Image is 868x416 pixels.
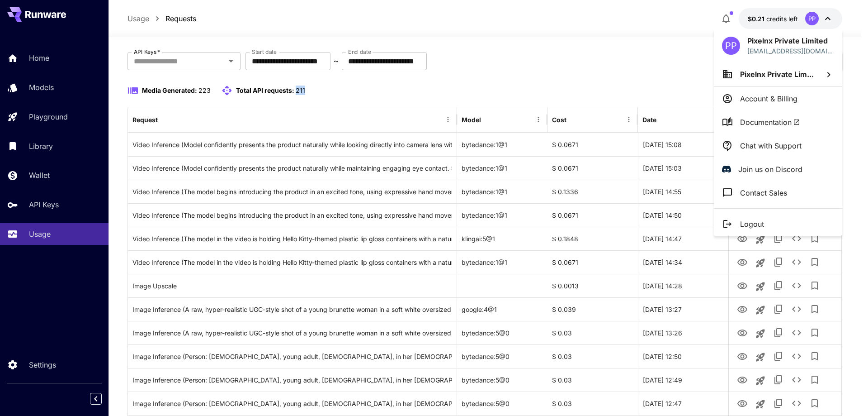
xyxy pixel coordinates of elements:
[747,46,834,56] div: dev@pixelnx.com
[740,93,797,104] p: Account & Billing
[740,140,802,151] p: Chat with Support
[740,117,800,128] span: Documentation
[740,219,764,230] p: Logout
[740,187,787,198] p: Contact Sales
[714,62,842,86] button: Pixelnx Private Lim...
[738,164,802,175] p: Join us on Discord
[740,70,814,79] span: Pixelnx Private Lim...
[747,46,834,56] p: [EMAIL_ADDRESS][DOMAIN_NAME]
[747,35,834,46] p: Pixelnx Private Limited
[722,37,740,55] div: PP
